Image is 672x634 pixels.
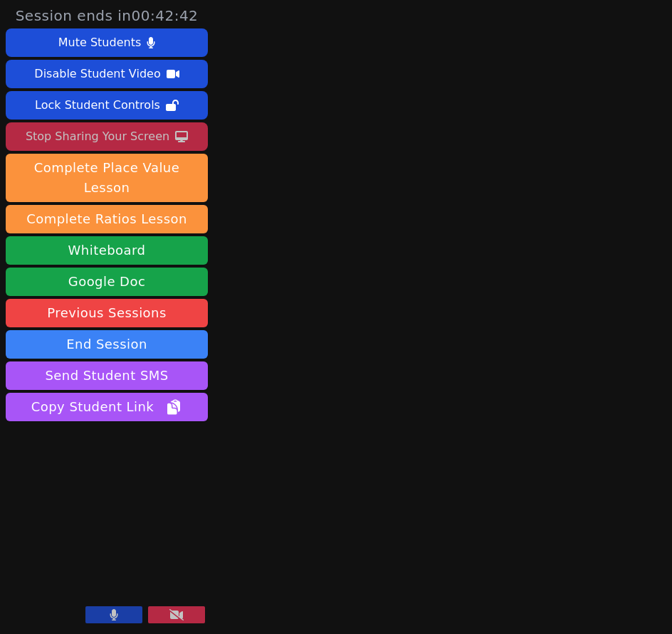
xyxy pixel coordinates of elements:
div: Mute Students [58,31,141,54]
span: Session ends in [16,6,199,26]
div: Lock Student Controls [35,94,160,117]
button: Copy Student Link [6,393,208,421]
button: Stop Sharing Your Screen [6,122,208,151]
div: Stop Sharing Your Screen [26,125,169,148]
a: Previous Sessions [6,299,208,327]
button: Lock Student Controls [6,91,208,120]
span: Copy Student Link [31,397,182,417]
button: Whiteboard [6,236,208,265]
button: End Session [6,330,208,359]
button: Disable Student Video [6,60,208,88]
button: Complete Place Value Lesson [6,154,208,202]
button: Send Student SMS [6,361,208,390]
a: Google Doc [6,268,208,296]
div: Disable Student Video [34,63,160,85]
button: Complete Ratios Lesson [6,205,208,233]
time: 00:42:42 [132,7,199,24]
button: Mute Students [6,28,208,57]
